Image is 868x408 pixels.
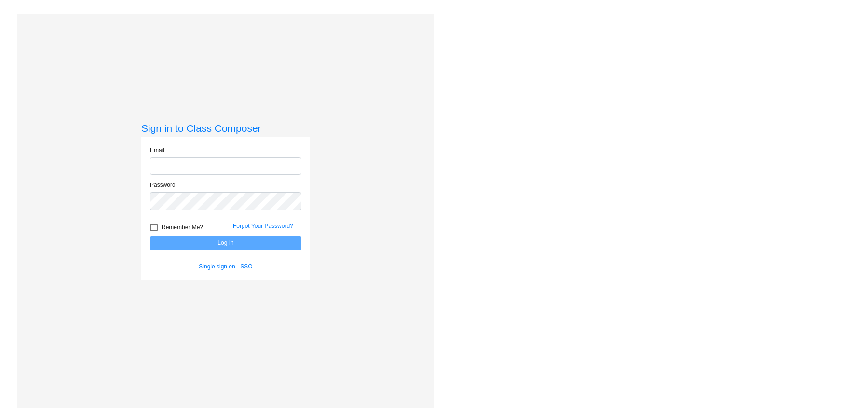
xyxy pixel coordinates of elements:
label: Password [150,181,176,189]
h3: Sign in to Class Composer [141,122,310,134]
button: Log In [150,236,301,250]
label: Email [150,146,164,155]
span: Remember Me? [162,222,203,233]
a: Single sign on - SSO [199,263,252,270]
a: Forgot Your Password? [233,223,293,229]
